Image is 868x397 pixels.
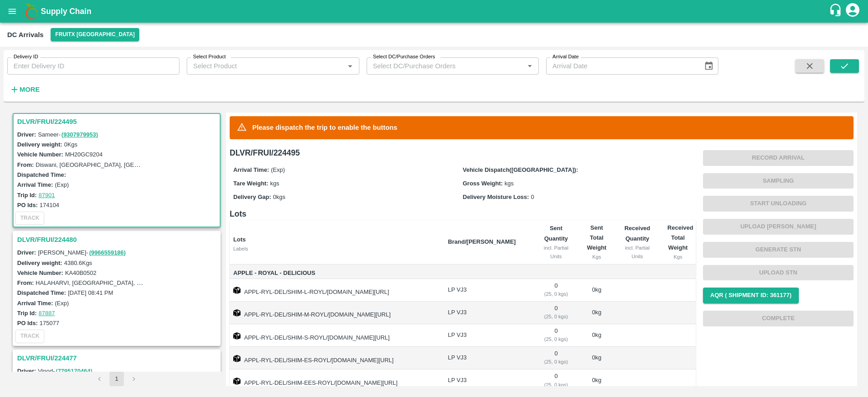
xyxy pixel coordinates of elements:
[579,347,615,369] td: 0 kg
[579,302,615,324] td: 0 kg
[441,279,533,302] td: LP VJ3
[270,180,279,187] span: kgs
[230,324,441,347] td: APPL-RYL-DEL/SHIM-S-ROYL/[DOMAIN_NAME][URL]
[844,2,861,21] div: account of current user
[233,355,241,362] img: box
[579,369,615,392] td: 0 kg
[271,166,285,173] span: (Exp)
[17,300,53,307] label: Arrival Time:
[17,131,36,138] label: Driver:
[230,347,441,369] td: APPL-RYL-DEL/SHIM-ES-ROYL/[DOMAIN_NAME][URL]
[38,368,93,374] span: Vinod -
[552,53,579,61] label: Arrival Date
[622,244,653,260] div: incl. Partial Units
[540,244,571,260] div: incl. Partial Units
[2,1,23,22] button: open drawer
[252,123,397,132] p: Please dispatch the trip to enable the buttons
[17,192,37,198] label: Trip Id:
[230,369,441,392] td: APPL-RYL-DEL/SHIM-EES-ROYL/[DOMAIN_NAME][URL]
[189,60,341,72] input: Select Product
[344,60,356,72] button: Open
[38,310,55,317] a: 87887
[540,312,571,321] div: ( 25, 0 kgs)
[17,289,66,296] label: Dispatched Time:
[230,302,441,324] td: APPL-RYL-DEL/SHIM-M-ROYL/[DOMAIN_NAME][URL]
[64,141,78,148] label: 0 Kgs
[441,369,533,392] td: LP VJ3
[41,5,829,18] a: Supply Chain
[533,347,579,369] td: 0
[193,53,226,61] label: Select Product
[17,310,37,317] label: Trip Id:
[89,249,126,256] a: (9966559186)
[463,180,503,187] label: Gross Weight:
[230,208,696,220] h6: Lots
[233,180,269,187] label: Tare Weight:
[233,236,245,243] b: Lots
[540,358,571,366] div: ( 25, 0 kgs)
[65,269,96,276] label: KA40B0502
[38,192,55,198] a: 87901
[579,279,615,302] td: 0 kg
[463,194,529,200] label: Delivery Moisture Loss:
[667,224,693,251] b: Received Total Weight
[17,151,63,158] label: Vehicle Number:
[17,352,219,364] h3: DLVR/FRUI/224477
[533,302,579,324] td: 0
[546,57,697,75] input: Arrival Date
[17,141,62,148] label: Delivery weight:
[233,378,241,385] img: box
[40,202,59,208] label: 174104
[233,194,271,200] label: Delivery Gap:
[7,29,43,41] div: DC Arrivals
[448,238,516,245] b: Brand/[PERSON_NAME]
[17,320,38,326] label: PO Ids:
[17,234,219,246] h3: DLVR/FRUI/224480
[17,249,36,256] label: Driver:
[55,181,69,188] label: (Exp)
[441,324,533,347] td: LP VJ3
[23,2,41,20] img: logo
[233,166,269,173] label: Arrival Time:
[38,249,127,256] span: [PERSON_NAME] -
[91,372,142,386] nav: pagination navigation
[17,171,66,178] label: Dispatched Time:
[36,279,262,286] label: HALAHARVI, [GEOGRAPHIC_DATA], [GEOGRAPHIC_DATA], [GEOGRAPHIC_DATA]
[463,166,578,173] label: Vehicle Dispatch([GEOGRAPHIC_DATA]):
[441,347,533,369] td: LP VJ3
[540,290,571,298] div: ( 25, 0 kgs)
[233,287,241,294] img: box
[55,300,69,307] label: (Exp)
[369,60,509,72] input: Select DC/Purchase Orders
[17,202,38,208] label: PO Ids:
[540,381,571,389] div: ( 25, 0 kgs)
[586,253,608,261] div: Kgs
[51,28,139,41] button: Select DC
[233,332,241,340] img: box
[64,260,92,266] label: 4380.6 Kgs
[533,279,579,302] td: 0
[17,181,53,188] label: Arrival Time:
[524,60,536,72] button: Open
[40,320,59,326] label: 175077
[233,268,441,279] span: Apple - Royal - Delicious
[19,86,40,93] strong: More
[273,194,285,200] span: 0 kgs
[230,279,441,302] td: APPL-RYL-DEL/SHIM-L-ROYL/[DOMAIN_NAME][URL]
[544,225,568,241] b: Sent Quantity
[14,53,38,61] label: Delivery ID
[700,57,717,75] button: Choose date
[579,324,615,347] td: 0 kg
[233,245,441,253] div: Labels
[829,3,844,19] div: customer-support
[233,309,241,317] img: box
[17,368,36,374] label: Driver:
[56,368,92,374] a: (7795170464)
[531,194,534,200] span: 0
[38,131,99,138] span: Sameer -
[505,180,514,187] span: kgs
[7,57,179,75] input: Enter Delivery ID
[540,335,571,343] div: ( 25, 0 kgs)
[17,260,62,266] label: Delivery weight:
[667,253,689,261] div: Kgs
